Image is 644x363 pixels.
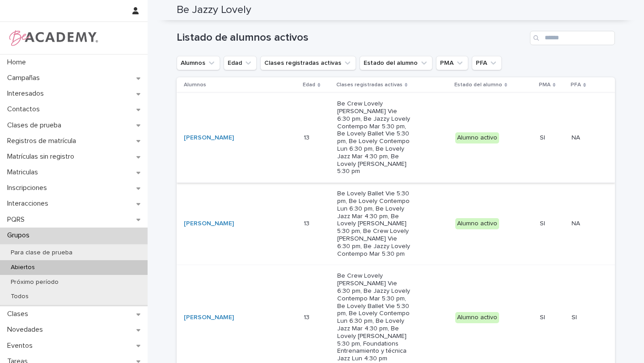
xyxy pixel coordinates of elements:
[304,132,311,142] p: 13
[4,168,45,177] p: Matriculas
[360,56,432,70] button: Estado del alumno
[4,325,50,334] p: Novedades
[572,218,582,228] p: NA
[303,80,315,90] p: Edad
[177,56,220,70] button: Alumnos
[4,74,47,82] p: Campañas
[436,56,468,70] button: PMA
[4,310,35,318] p: Clases
[4,184,54,192] p: Inscripciones
[4,58,33,67] p: Home
[4,293,36,300] p: Todos
[530,31,615,45] input: Search
[260,56,356,70] button: Clases registradas activas
[4,342,40,350] p: Eventos
[540,312,547,321] p: SI
[7,29,99,47] img: WPrjXfSUmiLcdUfaYY4Q
[540,132,547,142] p: SI
[177,93,615,183] tr: [PERSON_NAME] 1313 Be Crew Lovely [PERSON_NAME] Vie 6:30 pm, Be Jazzy Lovely Contempo Mar 5:30 pm...
[4,264,42,271] p: Abiertos
[184,134,234,142] a: [PERSON_NAME]
[177,183,615,265] tr: [PERSON_NAME] 1313 Be Lovely Ballet Vie 5:30 pm, Be Lovely Contempo Lun 6:30 pm, Be Lovely Jazz M...
[4,137,83,145] p: Registros de matrícula
[572,132,582,142] p: NA
[4,89,51,98] p: Interesados
[472,56,502,70] button: PFA
[455,132,499,144] div: Alumno activo
[304,312,311,321] p: 13
[540,218,547,228] p: SI
[455,218,499,229] div: Alumno activo
[337,100,412,175] p: Be Crew Lovely [PERSON_NAME] Vie 6:30 pm, Be Jazzy Lovely Contempo Mar 5:30 pm, Be Lovely Ballet ...
[4,231,37,240] p: Grupos
[571,80,581,90] p: PFA
[4,249,80,257] p: Para clase de prueba
[4,215,32,224] p: PQRS
[177,4,251,17] h2: Be Jazzy Lovely
[224,56,257,70] button: Edad
[177,31,526,44] h1: Listado de alumnos activos
[304,218,311,228] p: 13
[4,199,55,208] p: Interacciones
[4,121,68,130] p: Clases de prueba
[539,80,551,90] p: PMA
[4,105,47,114] p: Contactos
[4,279,66,286] p: Próximo período
[184,314,234,321] a: [PERSON_NAME]
[184,80,206,90] p: Alumnos
[455,312,499,323] div: Alumno activo
[336,80,402,90] p: Clases registradas activas
[337,272,412,363] p: Be Crew Lovely [PERSON_NAME] Vie 6:30 pm, Be Jazzy Lovely Contempo Mar 5:30 pm, Be Lovely Ballet ...
[454,80,502,90] p: Estado del alumno
[572,312,579,321] p: SI
[184,220,234,228] a: [PERSON_NAME]
[337,190,412,257] p: Be Lovely Ballet Vie 5:30 pm, Be Lovely Contempo Lun 6:30 pm, Be Lovely Jazz Mar 4:30 pm, Be Love...
[4,152,81,161] p: Matrículas sin registro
